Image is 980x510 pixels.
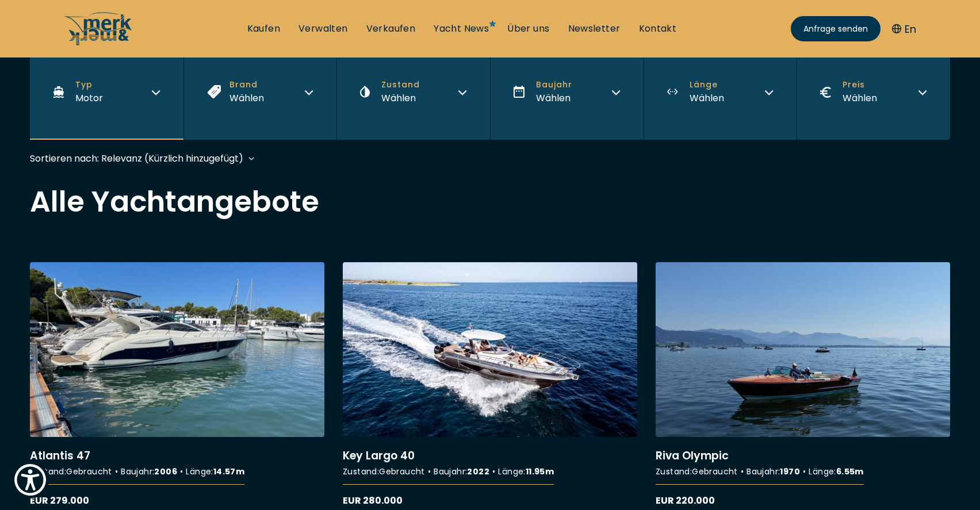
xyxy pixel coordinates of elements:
[791,16,881,41] a: Anfrage senden
[434,22,489,35] a: Yacht News
[536,91,572,105] div: Wählen
[536,79,572,91] span: Baujahr
[75,91,103,105] span: Motor
[30,151,243,166] div: Sortieren nach: Relevanz (Kürzlich hinzugefügt)
[75,79,103,91] span: Typ
[490,44,644,140] button: BaujahrWählen
[644,44,797,140] button: LängeWählen
[690,79,724,91] span: Länge
[797,44,950,140] button: PreisWählen
[843,91,877,105] div: Wählen
[381,91,420,105] div: Wählen
[229,91,264,105] div: Wählen
[183,44,337,140] button: BrandWählen
[30,44,183,140] button: TypMotor
[507,22,549,35] a: Über uns
[803,23,868,35] span: Anfrage senden
[229,79,264,91] span: Brand
[568,22,621,35] a: Newsletter
[30,187,950,216] h2: Alle Yachtangebote
[247,22,280,35] a: Kaufen
[366,22,416,35] a: Verkaufen
[639,22,677,35] a: Kontakt
[12,461,49,499] button: Show Accessibility Preferences
[843,79,877,91] span: Preis
[336,44,490,140] button: ZustandWählen
[298,22,348,35] a: Verwalten
[381,79,420,91] span: Zustand
[892,21,916,37] button: En
[690,91,724,105] div: Wählen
